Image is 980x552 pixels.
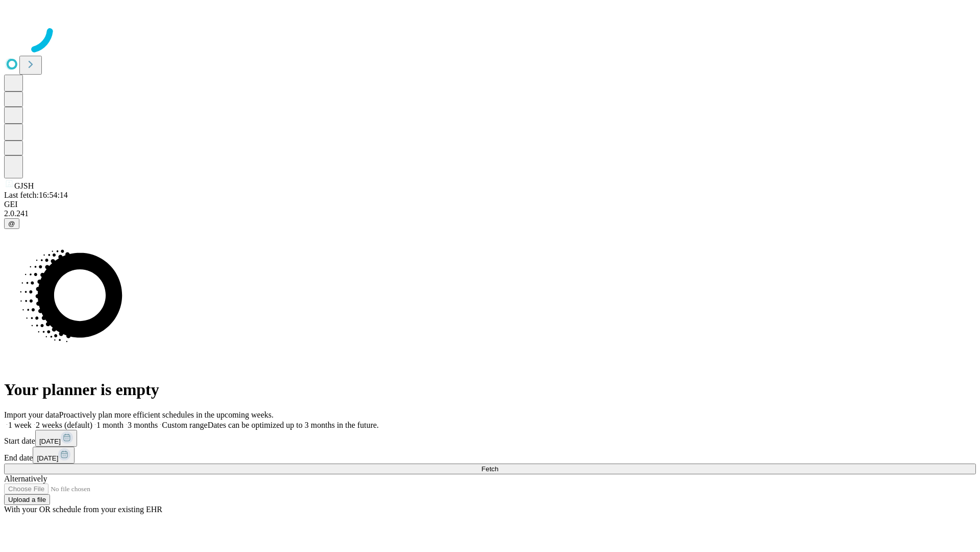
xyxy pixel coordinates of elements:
[4,191,68,199] span: Last fetch: 16:54:14
[4,494,50,505] button: Upload a file
[14,181,34,190] span: GJSH
[4,380,976,399] h1: Your planner is empty
[33,447,75,464] button: [DATE]
[4,474,47,483] span: Alternatively
[8,220,15,227] span: @
[4,505,162,514] span: With your OR schedule from your existing EHR
[35,430,77,447] button: [DATE]
[36,421,92,429] span: 2 weeks (default)
[4,218,19,229] button: @
[4,209,976,218] div: 2.0.241
[481,465,498,473] span: Fetch
[59,410,274,419] span: Proactively plan more efficient schedules in the upcoming weeks.
[96,421,124,429] span: 1 month
[4,430,976,447] div: Start date
[4,410,59,419] span: Import your data
[39,438,61,445] span: [DATE]
[4,447,976,464] div: End date
[37,454,58,462] span: [DATE]
[162,421,207,429] span: Custom range
[208,421,379,429] span: Dates can be optimized up to 3 months in the future.
[4,200,976,209] div: GEI
[8,421,32,429] span: 1 week
[128,421,158,429] span: 3 months
[4,464,976,474] button: Fetch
